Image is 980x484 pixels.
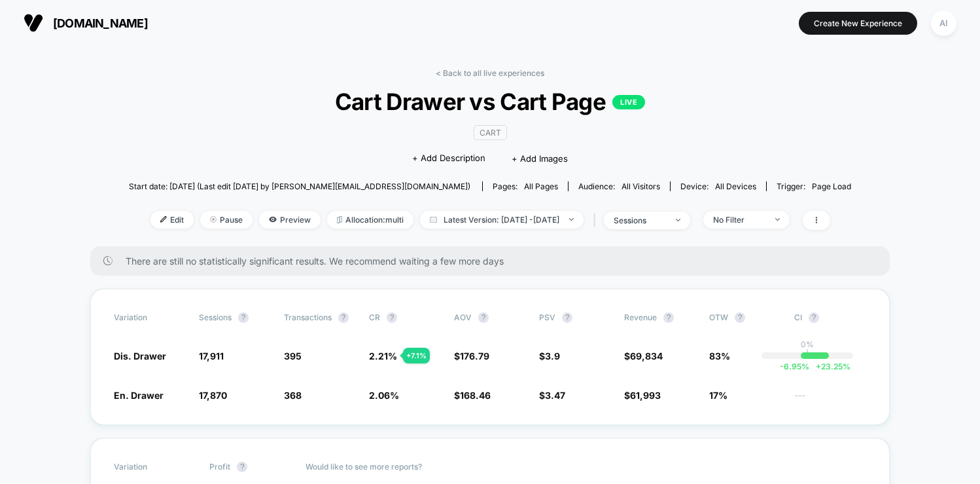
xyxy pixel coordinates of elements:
span: + Add Description [412,152,485,165]
span: 368 [284,390,302,401]
button: ? [663,312,674,323]
span: Allocation: multi [327,211,413,229]
button: ? [387,312,397,323]
div: sessions [614,215,666,225]
img: Visually logo [24,13,43,33]
span: $ [454,390,491,401]
button: ? [238,312,249,323]
span: Revenue [624,312,657,322]
button: ? [478,312,489,323]
span: $ [624,390,661,401]
span: En. Drawer [114,390,164,401]
span: OTW [709,312,781,323]
img: end [569,218,574,221]
img: edit [160,216,167,223]
span: all pages [524,181,558,191]
span: 3.47 [545,390,565,401]
span: | [590,211,604,230]
span: Preview [259,211,321,229]
span: Page Load [812,181,851,191]
span: 23.25 % [809,362,850,371]
button: ? [562,312,572,323]
span: CR [369,312,380,322]
span: $ [624,350,663,362]
button: ? [237,462,247,472]
img: end [775,218,780,221]
span: 2.06 % [369,390,399,401]
div: No Filter [713,215,765,225]
span: 3.9 [545,350,560,362]
div: Audience: [578,181,660,191]
img: rebalance [337,216,342,223]
button: ? [735,312,745,323]
span: CI [794,312,866,323]
p: 0% [801,339,814,349]
img: calendar [430,216,437,223]
span: All Visitors [621,181,660,191]
span: 61,993 [630,390,661,401]
span: 69,834 [630,350,663,362]
span: There are still no statistically significant results. We recommend waiting a few more days [126,255,864,267]
div: AI [931,10,956,36]
button: Create New Experience [799,12,917,35]
span: 176.79 [460,350,489,362]
span: 17% [709,390,727,401]
span: CART [474,125,507,140]
span: 17,911 [199,350,224,362]
span: PSV [539,312,555,322]
span: [DOMAIN_NAME] [53,16,148,30]
div: + 7.1 % [403,348,430,363]
div: Trigger: [777,181,851,191]
span: Variation [114,462,186,472]
span: $ [454,350,489,362]
p: | [806,349,809,359]
button: AI [927,10,960,37]
span: Sessions [199,312,232,322]
img: end [676,219,680,221]
span: $ [539,350,560,362]
span: + [816,362,821,371]
span: all devices [715,181,756,191]
span: Dis. Drawer [114,350,166,362]
span: Edit [150,211,194,229]
button: ? [338,312,349,323]
span: 395 [284,350,302,362]
span: Device: [670,181,766,191]
span: Pause [200,211,253,229]
span: + Add Images [512,153,568,164]
img: end [210,216,217,223]
span: -6.95 % [780,362,809,371]
span: $ [539,390,565,401]
button: [DOMAIN_NAME] [20,12,152,33]
a: < Back to all live experiences [436,68,544,78]
span: Variation [114,312,186,323]
span: Start date: [DATE] (Last edit [DATE] by [PERSON_NAME][EMAIL_ADDRESS][DOMAIN_NAME]) [129,181,470,191]
div: Pages: [493,181,558,191]
span: Profit [209,462,230,472]
button: ? [809,312,819,323]
span: 17,870 [199,390,227,401]
span: Cart Drawer vs Cart Page [165,88,814,115]
span: 2.21 % [369,350,397,362]
p: Would like to see more reports? [306,462,867,472]
span: --- [794,392,866,401]
span: 168.46 [460,390,491,401]
span: Transactions [284,312,332,322]
span: Latest Version: [DATE] - [DATE] [420,211,584,229]
span: AOV [454,312,472,322]
p: LIVE [612,95,645,109]
span: 83% [709,350,730,362]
